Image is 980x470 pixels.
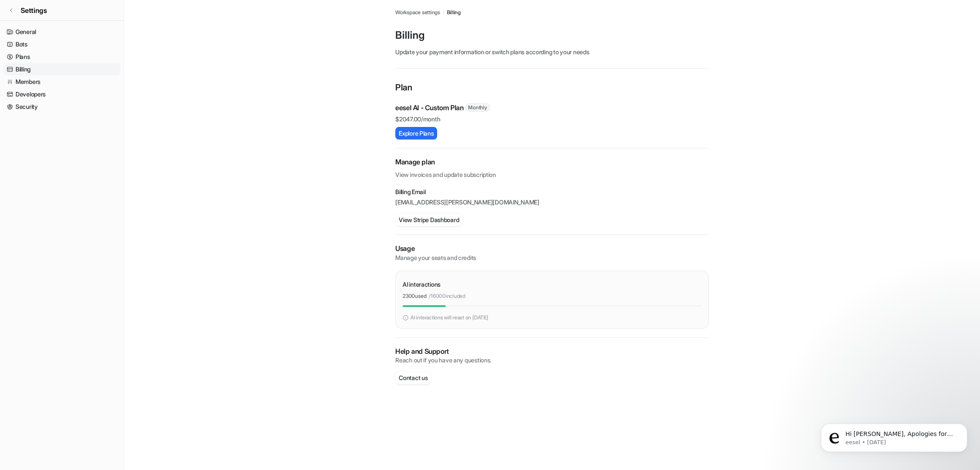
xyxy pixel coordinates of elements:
[443,9,444,16] span: /
[395,254,709,262] p: Manage your seats and credits
[3,51,120,63] a: Plans
[808,405,980,466] iframe: Intercom notifications message
[395,9,440,16] a: Workspace settings
[395,127,437,139] button: Explore Plans
[395,81,709,96] p: Plan
[403,280,440,289] p: AI interactions
[410,314,488,322] p: AI interactions will reset on [DATE]
[3,88,120,100] a: Developers
[37,33,149,41] p: Message from eesel, sent 2w ago
[395,167,709,179] p: View invoices and update subscription
[395,244,709,254] p: Usage
[395,371,431,384] button: Contact us
[395,157,709,167] h2: Manage plan
[395,346,709,356] p: Help and Support
[395,188,709,196] p: Billing Email
[3,101,120,113] a: Security
[447,9,460,16] a: Billing
[395,47,709,56] p: Update your payment information or switch plans according to your needs
[395,102,463,113] p: eesel AI - Custom Plan
[395,114,709,124] p: $ 2047.00/month
[395,28,709,42] p: Billing
[3,26,120,38] a: General
[21,5,47,15] span: Settings
[429,292,465,300] p: / 16000 included
[37,25,146,211] span: Hi [PERSON_NAME], Apologies for missing your earlier email! We've looked into this issue again an...
[403,292,426,300] p: 2300 used
[395,213,462,226] button: View Stripe Dashboard
[3,38,120,50] a: Bots
[3,76,120,88] a: Members
[395,356,709,365] p: Reach out if you have any questions.
[395,198,709,207] p: [EMAIL_ADDRESS][PERSON_NAME][DOMAIN_NAME]
[3,63,120,75] a: Billing
[465,103,490,112] span: Monthly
